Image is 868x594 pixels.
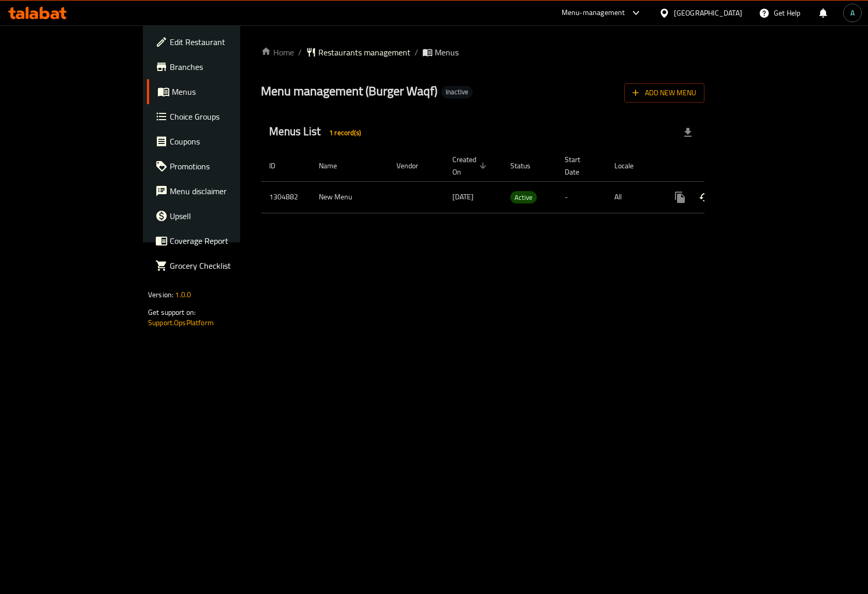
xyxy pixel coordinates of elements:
a: Grocery Checklist [147,253,288,278]
button: Add New Menu [624,83,704,103]
span: Promotions [170,160,279,172]
span: Created On [452,153,490,178]
a: Branches [147,54,288,79]
span: Get support on: [148,306,196,319]
span: [DATE] [452,190,474,204]
span: Choice Groups [170,110,279,123]
a: Restaurants management [306,46,410,59]
span: Name [319,160,350,172]
span: Menus [435,46,459,59]
span: Status [510,160,544,172]
span: Inactive [442,88,473,96]
span: Vendor [396,160,432,172]
span: Restaurants management [318,46,410,59]
a: Menus [147,79,288,104]
a: Coverage Report [147,228,288,253]
a: Coupons [147,129,288,154]
nav: breadcrumb [261,46,704,59]
a: Choice Groups [147,104,288,129]
h2: Menus List [269,124,367,141]
span: Locale [614,160,647,172]
span: Coverage Report [170,235,279,247]
span: A [850,7,855,19]
td: All [606,181,659,213]
li: / [415,46,418,59]
span: Grocery Checklist [170,259,279,272]
span: Active [510,192,537,204]
td: - [556,181,606,213]
table: enhanced table [261,150,775,213]
div: Menu-management [562,7,625,19]
span: Coupons [170,135,279,148]
span: 1 record(s) [323,128,367,138]
span: Menu management ( Burger Waqf ) [261,79,437,103]
span: Edit Restaurant [170,36,279,48]
a: Upsell [147,204,288,228]
span: Menus [172,85,279,98]
span: Branches [170,61,279,73]
span: 1.0.0 [175,288,191,301]
th: Actions [659,150,775,182]
li: / [298,46,302,59]
button: Change Status [693,185,717,210]
button: more [668,185,693,210]
a: Promotions [147,154,288,179]
span: ID [269,160,289,172]
span: Start Date [565,153,594,178]
span: Version: [148,288,173,301]
div: Inactive [442,86,473,98]
span: Menu disclaimer [170,185,279,197]
span: Add New Menu [632,86,696,99]
div: [GEOGRAPHIC_DATA] [674,7,742,19]
div: Active [510,191,537,204]
td: New Menu [311,181,388,213]
a: Edit Restaurant [147,30,288,54]
a: Support.OpsPlatform [148,316,214,329]
div: Total records count [323,124,367,141]
div: Export file [675,120,700,145]
span: Upsell [170,210,279,222]
a: Menu disclaimer [147,179,288,204]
